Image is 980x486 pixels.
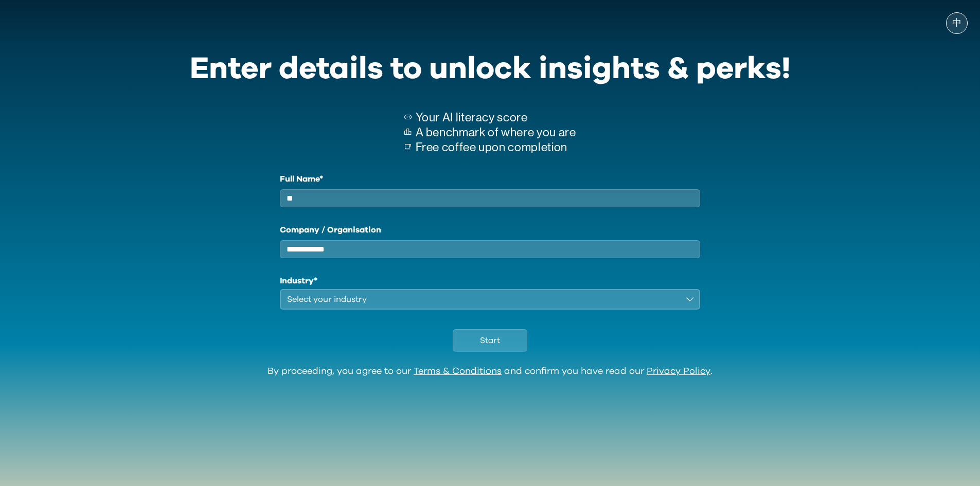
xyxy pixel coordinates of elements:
div: Select your industry [287,293,679,305]
span: 中 [952,18,961,28]
label: Company / Organisation [280,224,701,236]
p: A benchmark of where you are [416,125,576,140]
p: Your AI literacy score [416,110,576,125]
a: Privacy Policy [647,367,710,376]
div: By proceeding, you agree to our and confirm you have read our . [268,366,712,377]
div: Enter details to unlock insights & perks! [190,44,791,94]
h1: Industry* [280,275,701,287]
p: Free coffee upon completion [416,140,576,155]
a: Terms & Conditions [414,367,502,376]
span: Start [480,334,500,347]
button: Start [453,329,527,352]
label: Full Name* [280,173,701,185]
button: Select your industry [280,289,701,310]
